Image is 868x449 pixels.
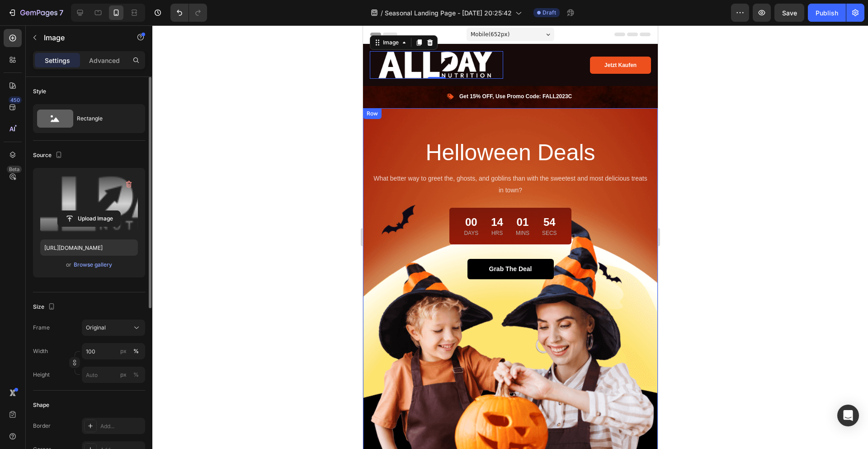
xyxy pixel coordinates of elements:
p: Advanced [89,56,120,65]
div: Shape [33,401,49,409]
label: Width [33,347,48,355]
label: Height [33,371,50,379]
button: Original [82,320,145,336]
div: Rectangle [77,108,132,129]
span: Seasonal Landing Page - [DATE] 20:25:42 [385,8,512,18]
div: Source [33,149,64,162]
input: px% [82,367,145,383]
p: 7 [59,7,63,18]
div: Border [33,422,51,430]
button: 7 [4,4,67,22]
div: px [120,371,127,379]
div: % [133,371,139,379]
button: Save [774,4,804,22]
div: Beta [7,166,22,173]
div: Undo/Redo [170,4,207,22]
label: Frame [33,324,50,332]
button: px [131,346,142,357]
div: Open Intercom Messenger [837,405,859,426]
span: Original [86,324,106,332]
span: Draft [542,9,556,17]
button: px [131,369,142,380]
button: % [118,369,129,380]
div: Publish [816,8,838,18]
div: Style [33,87,46,96]
div: % [133,347,139,355]
div: 450 [9,96,22,104]
span: or [66,259,71,270]
div: Browse gallery [74,261,112,269]
input: px% [82,343,145,359]
div: Size [33,301,57,313]
p: Image [44,32,121,43]
div: px [120,347,127,355]
iframe: Design area [363,25,658,449]
input: https://example.com/image.jpg [40,239,138,256]
button: Publish [808,4,846,22]
p: Settings [45,56,70,65]
button: Upload Image [57,210,121,227]
span: / [381,8,383,18]
button: % [118,346,129,357]
div: Add... [100,422,143,430]
span: Save [782,9,797,17]
button: Browse gallery [73,260,113,269]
